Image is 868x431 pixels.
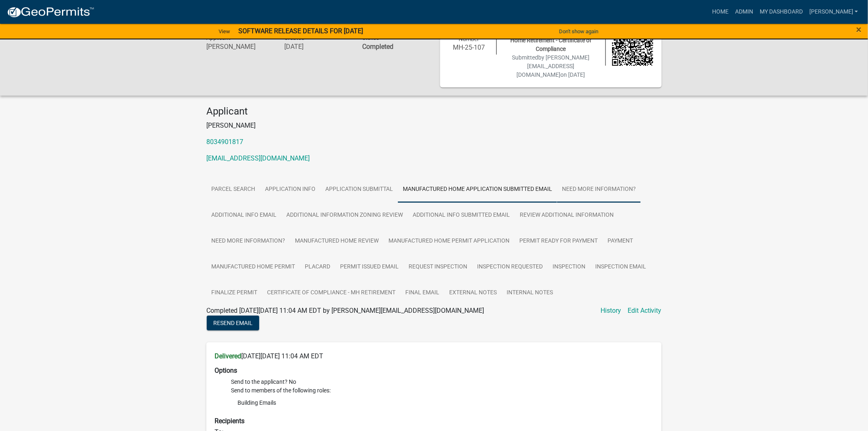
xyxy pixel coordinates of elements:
p: [PERSON_NAME] [206,121,662,131]
a: Additional Info submitted Email [408,202,515,229]
button: Don't show again [556,25,602,38]
span: Submitted on [DATE] [512,54,590,78]
strong: Recipients [215,417,244,425]
a: [PERSON_NAME] [806,4,861,20]
a: Inspection [548,254,590,280]
li: Send to members of the following roles: [231,386,653,410]
a: Placard [300,254,335,280]
a: Finalize Permit [206,280,262,306]
a: Permit Issued Email [335,254,404,280]
h4: Applicant [206,105,662,117]
a: Certificate of Compliance - MH Retirement [262,280,400,306]
a: Edit Activity [628,306,662,316]
a: Manufactured Home Application Submitted Email [398,177,557,203]
a: 8034901817 [206,138,243,146]
a: Manufactured Home Permit [206,254,300,280]
a: Need More Information? [206,228,290,254]
a: Additional info email [206,202,281,229]
a: Application Submittal [320,177,398,203]
a: Final Email [400,280,444,306]
a: Review Additional Information [515,202,619,229]
a: View [215,25,233,38]
span: Resend Email [213,319,253,326]
a: Internal Notes [502,280,558,306]
li: Send to the applicant? No [231,378,653,386]
strong: Options [215,367,237,374]
button: Close [857,25,862,34]
a: Permit Ready for Payment [514,228,603,254]
h6: [DATE][DATE] 11:04 AM EDT [215,352,653,360]
a: Admin [732,4,756,20]
span: Number [459,36,480,42]
a: Home [709,4,732,20]
a: Manufactured Home Review [290,228,384,254]
li: Building Emails [231,397,653,409]
a: History [601,306,621,316]
strong: Delivered [215,352,241,360]
a: Inspection Requested [472,254,548,280]
span: Completed [DATE][DATE] 11:04 AM EDT by [PERSON_NAME][EMAIL_ADDRESS][DOMAIN_NAME] [206,307,484,314]
h6: MH-25-107 [448,44,490,51]
strong: SOFTWARE RELEASE DETAILS FOR [DATE] [238,27,363,35]
h6: [DATE] [284,43,350,50]
a: Inspection Email [590,254,651,280]
a: Payment [603,228,638,254]
img: QR code [612,24,654,66]
a: [EMAIL_ADDRESS][DOMAIN_NAME] [206,154,310,162]
a: Additional Information Zoning Review [281,202,408,229]
a: Parcel search [206,177,260,203]
strong: Completed [362,43,393,50]
a: Application Info [260,177,320,203]
button: Resend Email [207,316,259,330]
span: by [PERSON_NAME][EMAIL_ADDRESS][DOMAIN_NAME] [517,54,590,78]
a: Request Inspection [404,254,472,280]
span: × [857,24,862,35]
a: Manufactured Home Permit Application [384,228,514,254]
a: Need More Information? [557,177,641,203]
a: External Notes [444,280,502,306]
a: My Dashboard [756,4,806,20]
h6: [PERSON_NAME] [206,43,272,50]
